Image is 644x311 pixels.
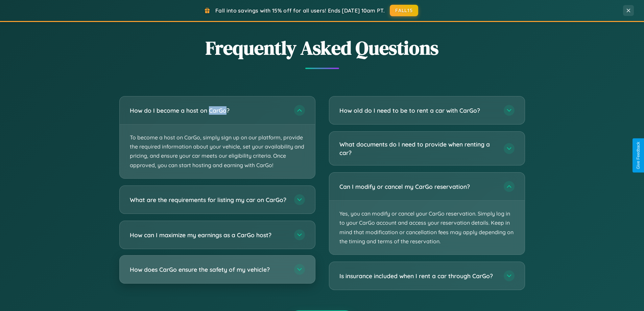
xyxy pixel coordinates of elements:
[120,125,315,178] p: To become a host on CarGo, simply sign up on our platform, provide the required information about...
[130,106,287,115] h3: How do I become a host on CarGo?
[130,195,287,204] h3: What are the requirements for listing my car on CarGo?
[130,265,287,273] h3: How does CarGo ensure the safety of my vehicle?
[130,230,287,239] h3: How can I maximize my earnings as a CarGo host?
[339,182,497,191] h3: Can I modify or cancel my CarGo reservation?
[390,5,418,16] button: FALL15
[339,272,497,280] h3: Is insurance included when I rent a car through CarGo?
[339,140,497,157] h3: What documents do I need to provide when renting a car?
[329,201,525,254] p: Yes, you can modify or cancel your CarGo reservation. Simply log in to your CarGo account and acc...
[339,106,497,115] h3: How old do I need to be to rent a car with CarGo?
[119,35,525,61] h2: Frequently Asked Questions
[215,7,385,14] span: Fall into savings with 15% off for all users! Ends [DATE] 10am PT.
[636,142,641,169] div: Give Feedback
